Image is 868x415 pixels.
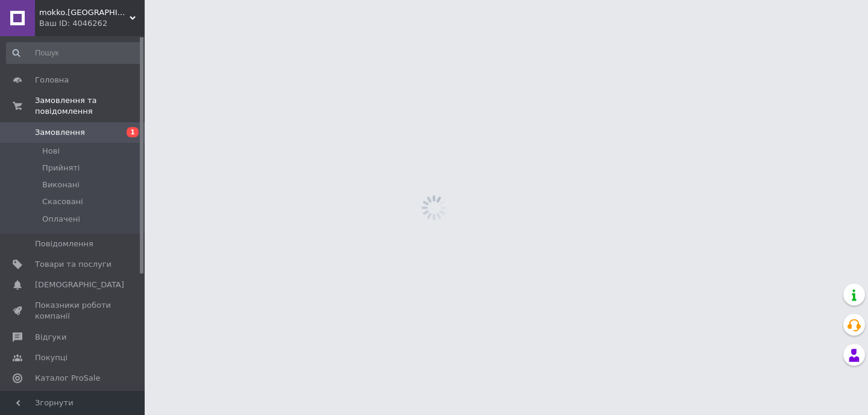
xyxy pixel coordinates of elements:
[39,18,145,29] div: Ваш ID: 4046262
[35,300,112,322] span: Показники роботи компанії
[6,42,142,64] input: Пошук
[42,179,80,190] span: Виконані
[35,259,112,270] span: Товари та послуги
[35,373,100,384] span: Каталог ProSale
[42,196,83,207] span: Скасовані
[35,239,93,249] span: Повідомлення
[39,7,130,18] span: mokko.ukraine
[35,279,124,290] span: [DEMOGRAPHIC_DATA]
[42,163,80,173] span: Прийняті
[35,332,66,343] span: Відгуки
[35,352,68,363] span: Покупці
[35,75,69,86] span: Головна
[42,214,80,225] span: Оплачені
[127,127,139,137] span: 1
[35,95,145,117] span: Замовлення та повідомлення
[42,146,60,157] span: Нові
[35,127,85,138] span: Замовлення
